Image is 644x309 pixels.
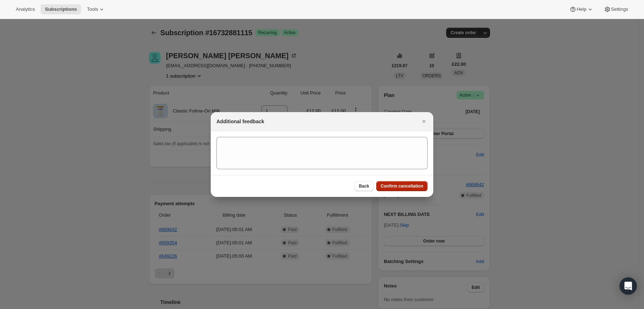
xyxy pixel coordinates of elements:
[359,183,369,189] span: Back
[381,183,423,189] span: Confirm cancellation
[355,181,374,191] button: Back
[11,4,39,14] button: Analytics
[16,6,35,12] span: Analytics
[611,6,628,12] span: Settings
[599,4,633,14] button: Settings
[45,6,77,12] span: Subscriptions
[83,4,109,14] button: Tools
[87,6,98,12] span: Tools
[216,118,264,125] h2: Additional feedback
[419,116,429,126] button: Close
[565,4,598,14] button: Help
[577,6,586,12] span: Help
[620,277,637,295] div: Open Intercom Messenger
[41,4,81,14] button: Subscriptions
[376,181,428,191] button: Confirm cancellation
